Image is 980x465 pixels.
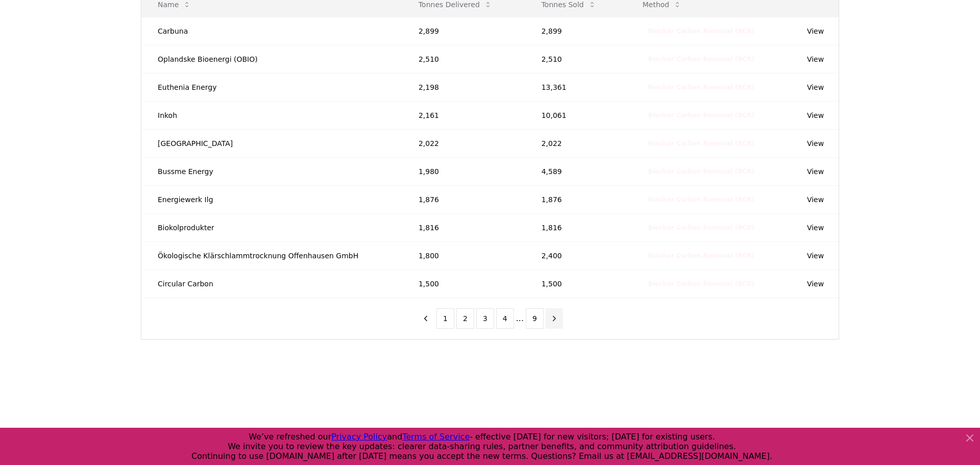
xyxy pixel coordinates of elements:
td: 1,816 [525,213,626,241]
td: Biokolprodukter [141,213,402,241]
td: 1,816 [402,213,525,241]
td: 4,589 [525,157,626,185]
a: View [807,166,824,177]
button: 1 [436,308,454,329]
div: Biochar Carbon Removal (BCR) [643,166,760,177]
td: 2,022 [402,129,525,157]
div: Biochar Carbon Removal (BCR) [643,138,760,149]
td: 2,022 [525,129,626,157]
button: previous page [417,308,434,329]
button: 9 [526,308,544,329]
td: 2,161 [402,101,525,129]
td: 1,500 [402,270,525,298]
a: View [807,251,824,261]
button: 2 [456,308,474,329]
a: View [807,223,824,233]
td: 1,980 [402,157,525,185]
a: View [807,54,824,64]
li: ... [516,312,524,325]
td: 13,361 [525,73,626,101]
div: Biochar Carbon Removal (BCR) [643,222,760,233]
td: 2,510 [402,45,525,73]
td: Bussme Energy [141,157,402,185]
td: 10,061 [525,101,626,129]
a: View [807,194,824,205]
td: Ökologische Klärschlammtrocknung Offenhausen GmbH [141,241,402,270]
div: Biochar Carbon Removal (BCR) [643,26,760,37]
a: View [807,279,824,289]
td: 2,899 [402,17,525,45]
td: 2,510 [525,45,626,73]
td: 2,400 [525,241,626,270]
button: 3 [476,308,494,329]
td: Inkoh [141,101,402,129]
td: Circular Carbon [141,270,402,298]
td: Oplandske Bioenergi (OBIO) [141,45,402,73]
a: View [807,82,824,92]
td: Energiewerk Ilg [141,185,402,213]
a: View [807,138,824,149]
a: View [807,110,824,120]
div: Biochar Carbon Removal (BCR) [643,250,760,261]
div: Biochar Carbon Removal (BCR) [643,278,760,289]
td: [GEOGRAPHIC_DATA] [141,129,402,157]
a: View [807,26,824,36]
div: Biochar Carbon Removal (BCR) [643,82,760,93]
button: 4 [496,308,514,329]
td: 2,198 [402,73,525,101]
td: Carbuna [141,17,402,45]
td: 1,500 [525,270,626,298]
td: 1,876 [525,185,626,213]
div: Biochar Carbon Removal (BCR) [643,54,760,65]
td: Euthenia Energy [141,73,402,101]
div: Biochar Carbon Removal (BCR) [643,194,760,205]
div: Biochar Carbon Removal (BCR) [643,110,760,121]
td: 1,800 [402,241,525,270]
td: 1,876 [402,185,525,213]
button: next page [546,308,563,329]
td: 2,899 [525,17,626,45]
